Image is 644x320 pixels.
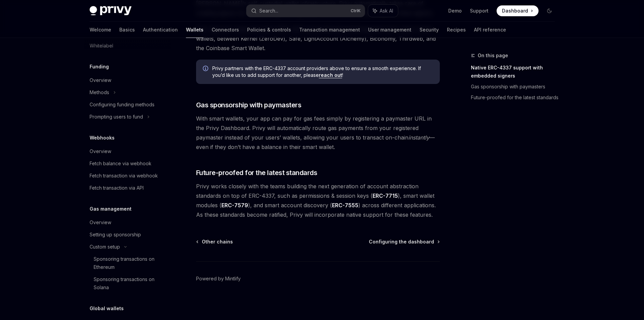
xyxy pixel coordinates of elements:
[196,182,440,219] span: Privy works closely with the teams building the next generation of account abstraction standards ...
[502,7,528,14] span: Dashboard
[202,238,233,245] span: Other chains
[90,304,124,313] h5: Global wallets
[84,182,171,194] a: Fetch transaction via API
[221,202,248,209] a: ERC-7579
[420,22,439,38] a: Security
[90,147,111,155] div: Overview
[84,216,171,229] a: Overview
[84,99,171,111] a: Configuring funding methods
[90,134,115,142] h5: Webhooks
[90,6,132,16] img: dark logo
[196,168,317,177] span: Future-proofed for the latest standards
[380,7,393,14] span: Ask AI
[90,243,120,251] div: Custom setup
[84,74,171,86] a: Overview
[332,202,358,209] a: ERC-7555
[259,7,278,15] div: Search...
[497,5,539,16] a: Dashboard
[368,5,398,17] button: Ask AI
[196,275,241,282] a: Powered by Mintlify
[447,22,466,38] a: Recipes
[544,5,555,16] button: Toggle dark mode
[119,22,135,38] a: Basics
[351,8,361,14] span: Ctrl K
[196,114,440,152] span: With smart wallets, your app can pay for gas fees simply by registering a paymaster URL in the Pr...
[408,134,429,141] em: instantly
[369,238,434,245] span: Configuring the dashboard
[84,170,171,182] a: Fetch transaction via webhook
[319,72,342,78] a: reach out
[373,192,398,199] a: ERC-7715
[90,231,141,239] div: Setting up sponsorship
[471,62,560,81] a: Native ERC-4337 support with embedded signers
[90,113,143,121] div: Prompting users to fund
[448,7,462,14] a: Demo
[471,81,560,92] a: Gas sponsorship with paymasters
[90,184,144,192] div: Fetch transaction via API
[90,88,109,97] div: Methods
[196,100,302,110] span: Gas sponsorship with paymasters
[84,253,171,273] a: Sponsoring transactions on Ethereum
[474,22,506,38] a: API reference
[196,24,440,53] span: Your app can customize which ERC-4337 account powers your users’ smart wallets, between Kernel (Z...
[90,63,109,71] h5: Funding
[84,157,171,170] a: Fetch balance via webhook
[197,238,233,245] a: Other chains
[212,65,433,79] span: Privy partners with the ERC-4337 account providers above to ensure a smooth experience. If you’d ...
[247,22,291,38] a: Policies & controls
[470,7,488,14] a: Support
[368,22,411,38] a: User management
[90,205,132,213] h5: Gas management
[90,218,111,227] div: Overview
[90,22,111,38] a: Welcome
[84,273,171,294] a: Sponsoring transactions on Solana
[90,76,111,84] div: Overview
[84,229,171,241] a: Setting up sponsorship
[246,5,365,17] button: Search...CtrlK
[90,101,154,109] div: Configuring funding methods
[212,22,239,38] a: Connectors
[203,66,210,72] svg: Info
[299,22,360,38] a: Transaction management
[90,172,158,180] div: Fetch transaction via webhook
[478,51,508,60] span: On this page
[186,22,204,38] a: Wallets
[369,238,439,245] a: Configuring the dashboard
[471,92,560,103] a: Future-proofed for the latest standards
[143,22,178,38] a: Authentication
[94,255,167,271] div: Sponsoring transactions on Ethereum
[84,145,171,157] a: Overview
[94,275,167,292] div: Sponsoring transactions on Solana
[90,159,151,168] div: Fetch balance via webhook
